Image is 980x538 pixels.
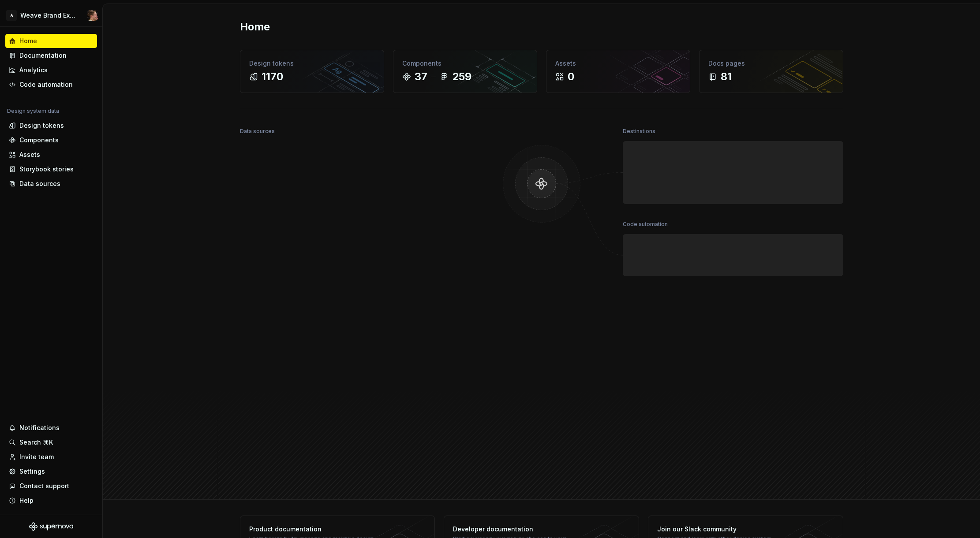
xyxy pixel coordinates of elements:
div: Weave Brand Extended [20,11,77,20]
div: Components [19,136,59,145]
div: 0 [568,70,574,84]
div: Design system data [7,108,59,115]
div: Developer documentation [453,525,581,534]
div: Join our Slack community [657,525,785,534]
div: 37 [415,70,427,84]
div: 1170 [262,70,283,84]
div: Contact support [19,482,69,490]
div: Code automation [623,218,668,230]
div: Assets [555,59,681,68]
a: Home [5,34,97,48]
a: Docs pages81 [699,50,843,93]
a: Analytics [5,63,97,77]
div: Data sources [19,179,60,188]
div: Home [19,37,37,45]
div: Design tokens [19,121,64,130]
a: Settings [5,464,97,479]
a: Components37259 [393,50,537,93]
div: Components [402,59,528,68]
div: A [6,10,17,21]
div: 259 [452,70,471,84]
button: AWeave Brand ExtendedAlexis Morin [2,6,101,25]
a: Code automation [5,78,97,92]
div: Analytics [19,66,48,74]
div: Settings [19,467,45,476]
a: Invite team [5,450,97,464]
a: Assets0 [546,50,690,93]
div: Product documentation [249,525,378,534]
div: 81 [721,70,732,84]
img: Alexis Morin [87,10,98,21]
div: Docs pages [708,59,834,68]
div: Notifications [19,423,60,432]
a: Design tokens [5,119,97,133]
a: Documentation [5,48,97,63]
div: Invite team [19,453,54,461]
div: Code automation [19,80,73,89]
div: Storybook stories [19,165,74,174]
div: Documentation [19,51,67,60]
a: Storybook stories [5,162,97,176]
h2: Home [240,20,270,34]
div: Assets [19,150,40,159]
div: Help [19,496,34,505]
button: Help [5,493,97,508]
div: Design tokens [249,59,375,68]
a: Components [5,133,97,147]
button: Notifications [5,421,97,435]
div: Data sources [240,125,275,137]
div: Search ⌘K [19,438,53,447]
div: Destinations [623,125,655,137]
svg: Supernova Logo [29,522,73,531]
button: Contact support [5,479,97,493]
a: Design tokens1170 [240,50,384,93]
button: Search ⌘K [5,435,97,449]
a: Assets [5,148,97,162]
a: Data sources [5,177,97,191]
